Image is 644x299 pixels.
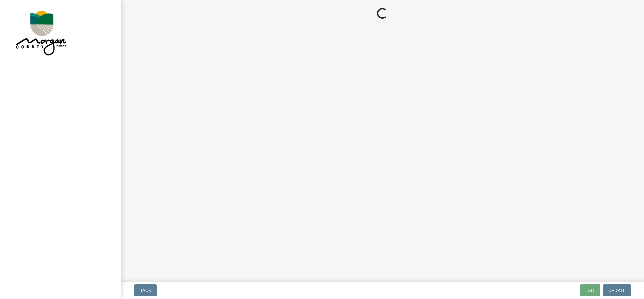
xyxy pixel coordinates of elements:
span: Update [608,288,626,293]
button: Exit [580,284,600,296]
img: Morgan County, Indiana [13,7,67,57]
button: Update [603,284,631,296]
button: Back [134,284,157,296]
span: Back [139,288,151,293]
